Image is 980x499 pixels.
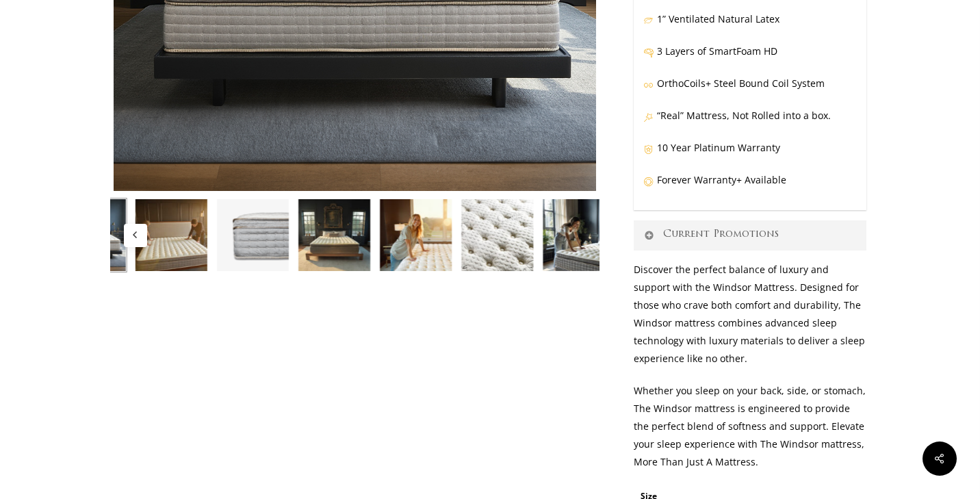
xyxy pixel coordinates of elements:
img: Windsor-Loft-Photoshoot-Amelia Feels the Plush Pillow top. [541,198,616,272]
a: Current Promotions [634,220,866,251]
p: Whether you sleep on your back, side, or stomach, The Windsor mattress is engineered to provide t... [634,382,866,485]
img: Windsor In NH Manor [297,198,372,272]
button: Previous [124,224,147,247]
img: Windsor In Studio [53,198,127,272]
p: 3 Layers of SmartFoam HD [643,42,857,75]
p: OrthoCoils+ Steel Bound Coil System [643,75,857,107]
p: Discover the perfect balance of luxury and support with the Windsor Mattress. Designed for those ... [634,261,866,382]
img: Windsor-Condo-Shoot-Joane-and-eric feel the plush pillow top. [134,198,209,272]
img: Windsor-Side-Profile-HD-Closeup [216,198,290,272]
p: 10 Year Platinum Warranty [643,139,857,171]
p: 1” Ventilated Natural Latex [643,10,857,42]
p: “Real” Mattress, Not Rolled into a box. [643,107,857,139]
p: Forever Warranty+ Available [643,171,857,203]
